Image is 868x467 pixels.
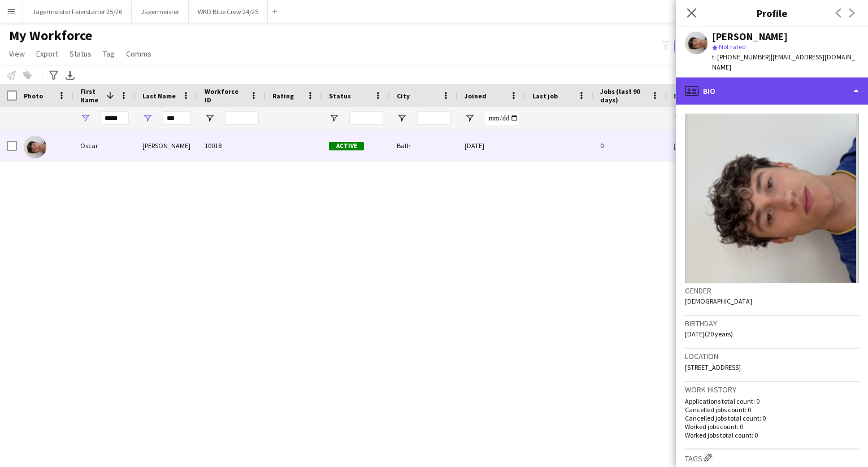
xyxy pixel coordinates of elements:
[685,318,859,328] h3: Birthday
[685,351,859,361] h3: Location
[126,49,151,59] span: Comms
[458,130,526,161] div: [DATE]
[98,46,119,61] a: Tag
[685,330,733,338] span: [DATE] (20 years)
[349,111,383,125] input: Status Filter Input
[198,130,266,161] div: 10018
[36,49,58,59] span: Export
[121,46,156,61] a: Comms
[225,111,259,125] input: Workforce ID Filter Input
[397,113,407,123] button: Open Filter Menu
[485,111,519,125] input: Joined Filter Input
[465,113,475,123] button: Open Filter Menu
[712,53,855,71] span: | [EMAIL_ADDRESS][DOMAIN_NAME]
[73,130,136,161] div: Oscar
[101,111,129,125] input: First Name Filter Input
[674,40,731,53] button: Everyone9,755
[24,92,43,100] span: Photo
[24,136,46,158] img: Oscar Carr
[593,130,667,161] div: 0
[676,6,868,20] h3: Profile
[65,46,96,61] a: Status
[80,113,90,123] button: Open Filter Menu
[685,422,859,431] p: Worked jobs count: 0
[719,42,746,51] span: Not rated
[189,1,268,23] button: WKD Blue Crew 24/25
[63,68,77,82] app-action-btn: Export XLSX
[329,142,364,150] span: Active
[712,32,788,42] div: [PERSON_NAME]
[32,46,63,61] a: Export
[205,87,245,104] span: Workforce ID
[685,431,859,439] p: Worked jobs total count: 0
[685,114,859,283] img: Crew avatar or photo
[103,49,115,59] span: Tag
[676,77,868,105] div: Bio
[685,297,752,305] span: [DEMOGRAPHIC_DATA]
[417,111,451,125] input: City Filter Input
[685,384,859,395] h3: Work history
[685,452,859,464] h3: Tags
[685,414,859,422] p: Cancelled jobs total count: 0
[23,1,132,23] button: Jägermeister Feierstarter 25/26
[685,286,859,296] h3: Gender
[272,92,294,100] span: Rating
[674,113,684,123] button: Open Filter Menu
[9,49,25,59] span: View
[70,49,92,59] span: Status
[163,111,191,125] input: Last Name Filter Input
[390,130,458,161] div: Bath
[80,87,102,104] span: First Name
[465,92,487,100] span: Joined
[329,92,351,100] span: Status
[712,53,771,61] span: t. [PHONE_NUMBER]
[397,92,410,100] span: City
[142,113,153,123] button: Open Filter Menu
[329,113,339,123] button: Open Filter Menu
[685,397,859,405] p: Applications total count: 0
[685,405,859,414] p: Cancelled jobs count: 0
[532,92,558,100] span: Last job
[142,92,176,100] span: Last Name
[132,1,189,23] button: Jägermeister
[685,363,741,371] span: [STREET_ADDRESS]
[47,68,60,82] app-action-btn: Advanced filters
[600,87,646,104] span: Jobs (last 90 days)
[674,92,692,100] span: Email
[9,27,92,44] span: My Workforce
[205,113,215,123] button: Open Filter Menu
[136,130,198,161] div: [PERSON_NAME]
[5,46,29,61] a: View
